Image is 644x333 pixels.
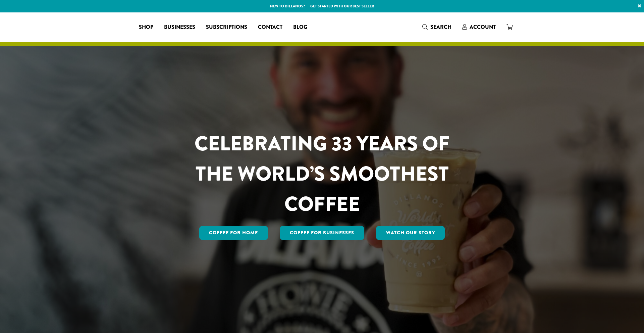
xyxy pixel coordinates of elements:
[376,226,445,240] a: Watch Our Story
[175,129,469,219] h1: CELEBRATING 33 YEARS OF THE WORLD’S SMOOTHEST COFFEE
[199,226,268,240] a: Coffee for Home
[417,21,457,33] a: Search
[310,3,374,9] a: Get started with our best seller
[139,23,153,32] span: Shop
[293,23,307,32] span: Blog
[430,23,451,31] span: Search
[164,23,195,32] span: Businesses
[133,22,159,33] a: Shop
[206,23,247,32] span: Subscriptions
[470,23,496,31] span: Account
[280,226,364,240] a: Coffee For Businesses
[258,23,282,32] span: Contact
